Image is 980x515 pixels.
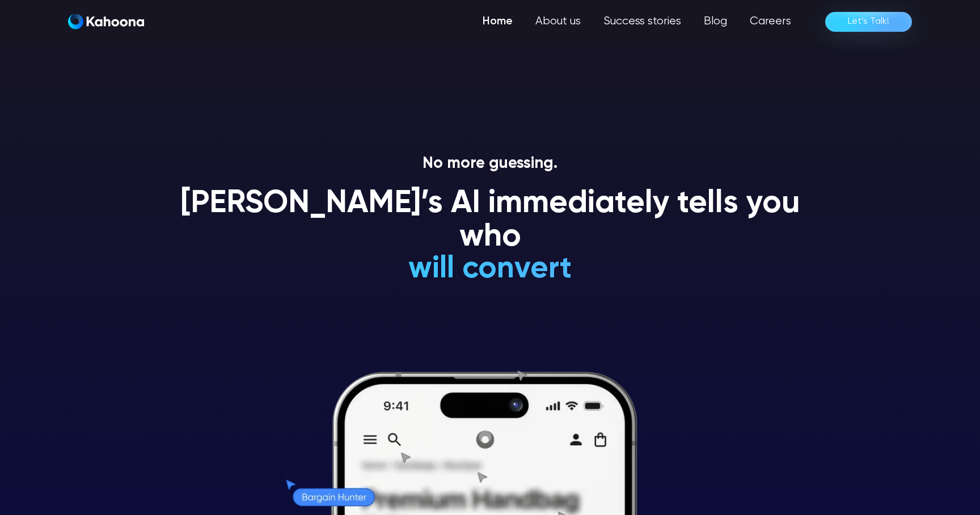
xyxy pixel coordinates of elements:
h1: will convert [323,252,657,286]
a: home [68,14,144,30]
p: No more guessing. [167,154,813,174]
a: Blog [692,10,738,33]
div: Let’s Talk! [848,12,889,31]
h1: [PERSON_NAME]’s AI immediately tells you who [167,187,813,255]
a: Success stories [592,10,692,33]
a: Careers [738,10,802,33]
a: About us [524,10,592,33]
a: Home [471,10,524,33]
img: Kahoona logo white [68,14,144,29]
a: Let’s Talk! [825,12,912,32]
